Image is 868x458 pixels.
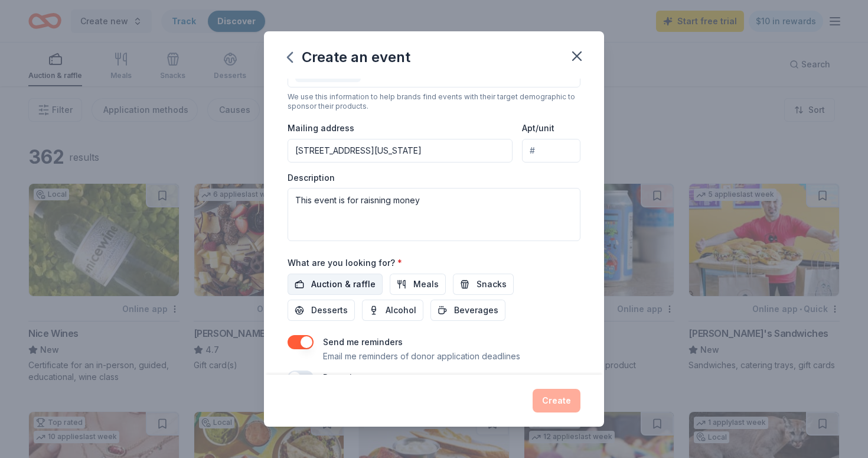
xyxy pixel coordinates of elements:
[386,303,416,317] span: Alcohol
[430,300,505,321] button: Beverages
[413,277,439,291] span: Meals
[522,122,554,134] label: Apt/unit
[288,48,410,67] div: Create an event
[288,257,402,269] label: What are you looking for?
[390,274,446,295] button: Meals
[522,139,580,163] input: #
[288,188,580,241] textarea: This event is for raisning money
[288,274,383,295] button: Auction & raffle
[477,277,507,291] span: Snacks
[311,303,348,317] span: Desserts
[362,300,423,321] button: Alcohol
[311,277,376,291] span: Auction & raffle
[453,274,514,295] button: Snacks
[323,349,520,363] p: Email me reminders of donor application deadlines
[288,139,513,163] input: Enter a US address
[323,337,403,347] label: Send me reminders
[288,92,580,111] div: We use this information to help brands find events with their target demographic to sponsor their...
[454,303,498,317] span: Beverages
[288,122,354,134] label: Mailing address
[323,372,389,382] label: Recurring event
[288,172,335,184] label: Description
[288,300,355,321] button: Desserts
